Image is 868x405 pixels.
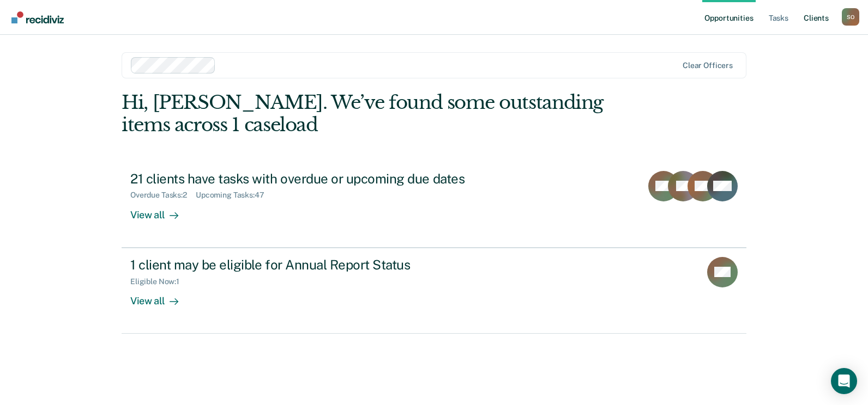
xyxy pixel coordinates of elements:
[842,8,859,26] div: S O
[122,248,746,334] a: 1 client may be eligible for Annual Report StatusEligible Now:1View all
[130,191,196,200] div: Overdue Tasks : 2
[130,257,513,273] div: 1 client may be eligible for Annual Report Status
[683,61,733,70] div: Clear officers
[11,11,64,23] img: Recidiviz
[831,368,857,394] div: Open Intercom Messenger
[130,286,191,307] div: View all
[130,277,188,286] div: Eligible Now : 1
[842,8,859,26] button: Profile dropdown button
[122,91,622,136] div: Hi, [PERSON_NAME]. We’ve found some outstanding items across 1 caseload
[196,191,273,200] div: Upcoming Tasks : 47
[130,200,191,221] div: View all
[122,162,746,248] a: 21 clients have tasks with overdue or upcoming due datesOverdue Tasks:2Upcoming Tasks:47View all
[130,171,513,187] div: 21 clients have tasks with overdue or upcoming due dates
